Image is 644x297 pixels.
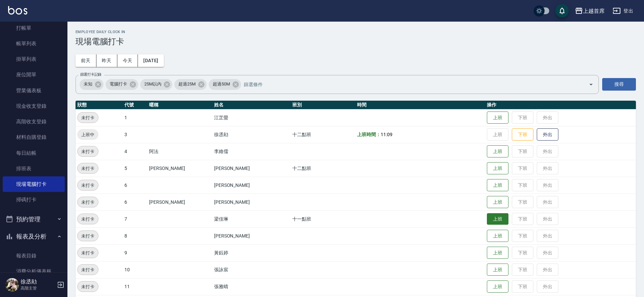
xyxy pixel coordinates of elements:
[123,143,147,160] td: 4
[291,160,356,177] td: 十二點班
[123,244,147,261] td: 9
[123,126,147,143] td: 3
[147,194,212,211] td: [PERSON_NAME]
[212,211,291,227] td: 梁佳琳
[242,78,577,90] input: 篩選條件
[5,278,19,292] img: Person
[78,216,98,223] span: 未打卡
[123,227,147,244] td: 8
[123,278,147,295] td: 11
[80,79,104,90] div: 未知
[487,230,508,242] button: 上班
[212,278,291,295] td: 張雅晴
[512,128,533,141] button: 下班
[209,79,241,90] div: 超過50M
[291,126,356,143] td: 十二點班
[3,248,65,264] a: 報表目錄
[3,114,65,129] a: 高階收支登錄
[96,54,117,67] button: 昨天
[106,81,131,88] span: 電腦打卡
[78,165,98,172] span: 未打卡
[78,283,98,290] span: 未打卡
[3,20,65,36] a: 打帳單
[572,4,607,18] button: 上越首席
[209,81,234,88] span: 超過50M
[212,101,291,109] th: 姓名
[138,54,164,67] button: [DATE]
[78,148,98,155] span: 未打卡
[487,280,508,293] button: 上班
[174,79,207,90] div: 超過25M
[3,192,65,207] a: 掃碼打卡
[212,177,291,194] td: [PERSON_NAME]
[21,278,55,285] h5: 徐丞勛
[123,109,147,126] td: 1
[212,126,291,143] td: 徐丞勛
[3,51,65,67] a: 掛單列表
[487,213,508,225] button: 上班
[123,101,147,109] th: 代號
[147,160,212,177] td: [PERSON_NAME]
[3,36,65,51] a: 帳單列表
[212,244,291,261] td: 黃鈺婷
[355,101,485,109] th: 時間
[3,98,65,114] a: 現金收支登錄
[212,109,291,126] td: 江芷螢
[212,143,291,160] td: 李維儒
[80,72,101,77] label: 篩選打卡記錄
[487,162,508,175] button: 上班
[537,128,558,141] button: 外出
[3,129,65,145] a: 材料自購登錄
[123,160,147,177] td: 5
[77,131,98,138] span: 上班中
[117,54,138,67] button: 今天
[78,249,98,256] span: 未打卡
[123,261,147,278] td: 10
[78,266,98,273] span: 未打卡
[357,132,381,137] b: 上班時間：
[487,145,508,158] button: 上班
[487,247,508,259] button: 上班
[106,79,138,90] div: 電腦打卡
[76,101,123,109] th: 狀態
[78,199,98,206] span: 未打卡
[147,101,212,109] th: 暱稱
[555,4,569,18] button: save
[602,78,636,91] button: 搜尋
[78,114,98,121] span: 未打卡
[487,264,508,276] button: 上班
[487,196,508,208] button: 上班
[174,81,200,88] span: 超過25M
[3,211,65,228] button: 預約管理
[123,194,147,211] td: 6
[487,179,508,192] button: 上班
[212,194,291,211] td: [PERSON_NAME]
[212,160,291,177] td: [PERSON_NAME]
[3,83,65,98] a: 營業儀表板
[485,101,636,109] th: 操作
[140,81,166,88] span: 25M以內
[78,232,98,240] span: 未打卡
[381,132,392,137] span: 11:09
[21,285,55,291] p: 高階主管
[3,145,65,161] a: 每日結帳
[78,182,98,189] span: 未打卡
[3,176,65,192] a: 現場電腦打卡
[123,211,147,227] td: 7
[80,81,96,88] span: 未知
[3,161,65,176] a: 排班表
[3,228,65,245] button: 報表及分析
[586,79,596,90] button: Open
[3,264,65,279] a: 消費分析儀表板
[140,79,173,90] div: 25M以內
[291,211,356,227] td: 十一點班
[8,6,27,15] img: Logo
[487,112,508,124] button: 上班
[3,67,65,82] a: 座位開單
[212,227,291,244] td: [PERSON_NAME]
[583,7,605,15] div: 上越首席
[76,37,636,46] h3: 現場電腦打卡
[76,30,636,34] h2: Employee Daily Clock In
[123,177,147,194] td: 6
[212,261,291,278] td: 張詠宸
